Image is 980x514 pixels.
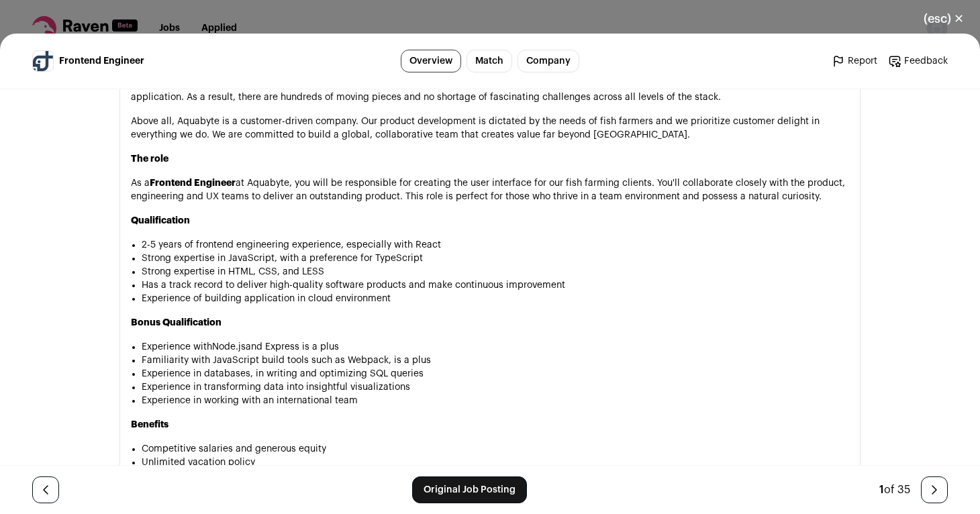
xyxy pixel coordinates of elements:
li: Experience of building application in cloud environment [142,292,849,305]
strong: The role [131,154,168,164]
a: Report [832,54,877,68]
li: Strong expertise in JavaScript, with a preference for TypeScript [142,252,849,265]
p: As a at Aquabyte, you will be responsible for creating the user interface for our fish farming cl... [131,176,849,203]
strong: Bonus Qualification [131,318,222,327]
a: Original Job Posting [412,476,527,503]
a: Feedback [888,54,948,68]
span: Frontend Engineer [59,54,144,68]
li: Experience in databases, in writing and optimizing SQL queries [142,367,849,380]
a: Match [467,50,512,72]
li: Experience with and Express is a plus [142,340,849,354]
li: 2-5 years of frontend engineering experience, especially with React [142,238,849,252]
button: Close modal [908,4,980,34]
li: Has a track record to deliver high-quality software products and make continuous improvement [142,278,849,292]
li: Competitive salaries and generous equity [142,442,849,456]
li: Experience in transforming data into insightful visualizations [142,380,849,394]
div: of 35 [879,482,910,498]
li: Familiarity with JavaScript build tools such as Webpack, is a plus [142,354,849,367]
p: Above all, Aquabyte is a customer-driven company. Our product development is dictated by the need... [131,115,849,142]
a: Node.js [212,342,246,352]
a: Overview [401,50,461,72]
strong: Qualification [131,216,190,225]
span: 1 [879,484,884,495]
a: Company [518,50,579,72]
img: ad4e31eb1cc6aa6445154b11e39026f4539183e9bd20fb7ad1bcc0fb7059fe0c.png [33,51,53,71]
strong: Benefits [131,420,168,429]
li: Experience in working with an international team [142,394,849,407]
strong: Frontend Engineer [150,178,236,188]
li: Unlimited vacation policy [142,456,849,469]
li: Strong expertise in HTML, CSS, and LESS [142,265,849,278]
